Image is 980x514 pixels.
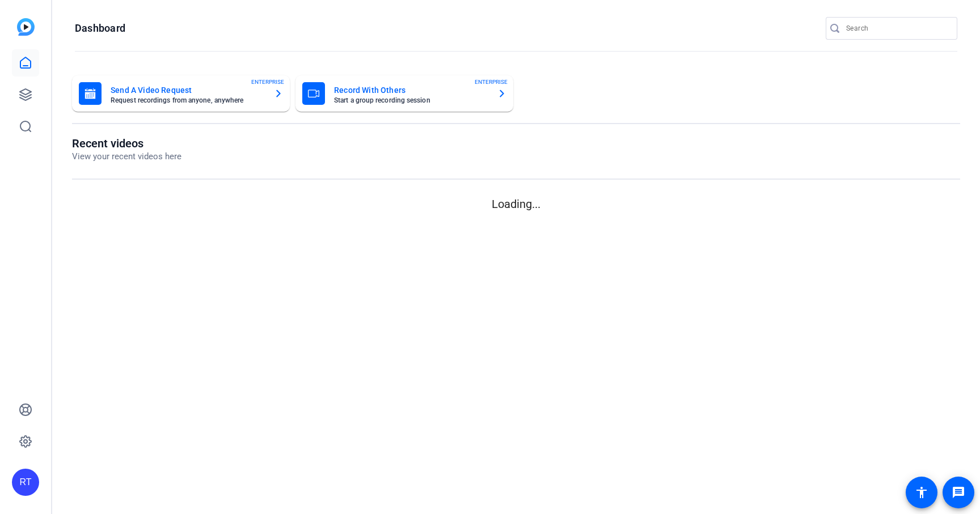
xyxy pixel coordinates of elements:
[17,18,35,36] img: blue-gradient.svg
[72,196,960,213] p: Loading...
[75,22,125,35] h1: Dashboard
[846,22,948,35] input: Search
[72,137,181,150] h1: Recent videos
[334,97,488,104] mat-card-subtitle: Start a group recording session
[72,150,181,163] p: View your recent videos here
[251,78,284,86] span: ENTERPRISE
[111,97,265,104] mat-card-subtitle: Request recordings from anyone, anywhere
[475,78,508,86] span: ENTERPRISE
[12,469,39,496] div: RT
[72,75,290,112] button: Send A Video RequestRequest recordings from anyone, anywhereENTERPRISE
[952,486,965,499] mat-icon: message
[334,83,488,97] mat-card-title: Record With Others
[111,83,265,97] mat-card-title: Send A Video Request
[915,486,928,499] mat-icon: accessibility
[295,75,513,112] button: Record With OthersStart a group recording sessionENTERPRISE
